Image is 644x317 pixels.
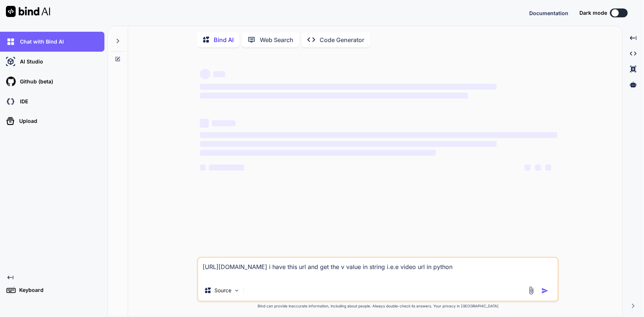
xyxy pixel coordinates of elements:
[197,303,559,309] p: Bind can provide inaccurate information, including about people. Always double-check its answers....
[579,9,607,17] span: Dark mode
[214,35,234,44] p: Bind AI
[17,58,43,65] p: AI Studio
[525,165,531,170] span: ‌
[320,35,364,44] p: Code Generator
[16,286,44,294] p: Keyboard
[6,6,50,17] img: Bind AI
[200,165,206,170] span: ‌
[4,55,17,68] img: ai-studio
[4,95,17,108] img: darkCloudIdeIcon
[200,84,496,90] span: ‌
[212,120,235,126] span: ‌
[209,165,244,170] span: ‌
[200,69,210,79] span: ‌
[16,117,37,125] p: Upload
[17,38,64,45] p: Chat with Bind AI
[214,287,231,294] p: Source
[529,10,568,16] span: Documentation
[200,93,468,99] span: ‌
[200,132,557,138] span: ‌
[4,75,17,88] img: githubLight
[200,141,496,147] span: ‌
[213,71,225,77] span: ‌
[529,9,568,17] button: Documentation
[17,78,53,85] p: Github (beta)
[545,165,551,170] span: ‌
[260,35,293,44] p: Web Search
[541,287,549,294] img: icon
[17,98,28,105] p: IDE
[535,165,541,170] span: ‌
[198,258,558,280] textarea: [URL][DOMAIN_NAME] i have this url and get the v value in string i.e.e video url in python
[234,287,240,294] img: Pick Models
[4,35,17,48] img: chat
[200,150,436,156] span: ‌
[527,286,535,295] img: attachment
[200,119,209,128] span: ‌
